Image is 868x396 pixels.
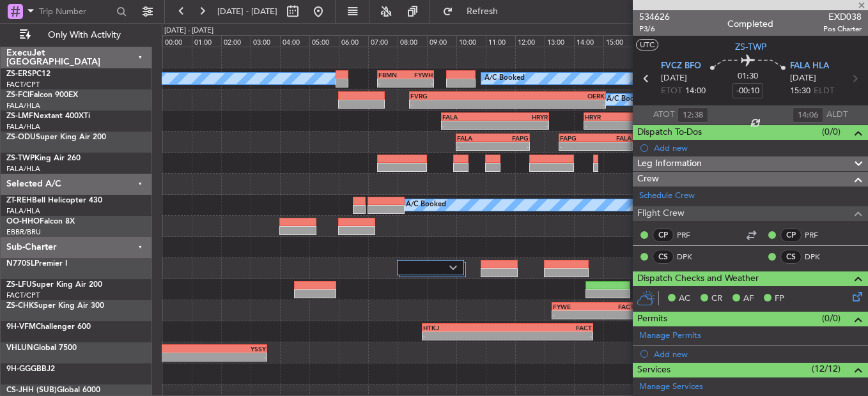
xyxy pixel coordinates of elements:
[378,79,405,87] div: -
[6,80,40,89] a: FACT/CPT
[456,35,486,47] div: 10:00
[654,349,862,360] div: Add new
[221,35,251,47] div: 02:00
[637,206,685,221] span: Flight Crew
[6,302,104,310] a: ZS-CHKSuper King Air 300
[6,227,41,237] a: EBBR/BRU
[639,24,670,34] span: P3/6
[6,155,35,162] span: ZS-TWP
[679,293,690,305] span: AC
[6,70,50,78] a: ZS-ERSPC12
[39,2,112,21] input: Trip Number
[493,134,529,142] div: FAPG
[6,197,102,204] a: ZT-REHBell Helicopter 430
[6,197,32,204] span: ZT-REH
[6,91,29,99] span: ZS-FCI
[406,79,433,87] div: -
[339,35,368,47] div: 06:00
[368,35,398,47] div: 07:00
[192,35,221,47] div: 01:00
[6,344,77,352] a: VHLUNGlobal 7500
[637,156,702,171] span: Leg Information
[495,113,548,121] div: HRYR
[6,206,40,216] a: FALA/HLA
[6,133,36,141] span: ZS-ODU
[823,24,862,34] span: Pos Charter
[508,100,605,108] div: -
[607,90,647,109] div: A/C Booked
[442,121,495,129] div: -
[6,386,57,394] span: CS-JHH (SUB)
[637,312,667,326] span: Permits
[661,72,687,85] span: [DATE]
[805,229,833,241] a: PRF
[685,85,706,98] span: 14:00
[6,344,33,352] span: VHLUN
[6,101,40,110] a: FALA/HLA
[814,85,834,98] span: ELDT
[508,324,592,331] div: FACT
[653,109,674,121] span: ATOT
[6,302,34,310] span: ZS-CHK
[6,281,32,289] span: ZS-LFU
[515,35,545,47] div: 12:00
[406,71,433,79] div: FYWH
[6,133,106,141] a: ZS-ODUSuper King Air 200
[6,386,100,394] a: CS-JHH (SUB)Global 6000
[639,10,670,24] span: 534626
[743,293,754,305] span: AF
[711,293,722,305] span: CR
[493,142,529,150] div: -
[637,271,759,286] span: Dispatch Checks and Weather
[6,365,55,373] a: 9H-GGGBBJ2
[6,122,40,132] a: FALA/HLA
[6,112,33,120] span: ZS-LMF
[677,251,706,263] a: DPK
[603,35,633,47] div: 15:00
[637,125,702,140] span: Dispatch To-Dos
[553,311,593,319] div: -
[423,332,508,340] div: -
[457,134,493,142] div: FALA
[6,164,40,174] a: FALA/HLA
[378,71,405,79] div: FBMN
[449,265,457,270] img: arrow-gray.svg
[822,125,841,139] span: (0/0)
[596,142,632,150] div: -
[593,311,633,319] div: -
[805,251,833,263] a: DPK
[823,10,862,24] span: EXD038
[495,121,548,129] div: -
[484,69,525,88] div: A/C Booked
[437,1,513,22] button: Refresh
[661,85,682,98] span: ETOT
[677,229,706,241] a: PRF
[410,100,508,108] div: -
[508,92,605,100] div: OERK
[639,190,695,202] a: Schedule Crew
[585,113,638,121] div: HRYR
[790,85,810,98] span: 15:30
[164,26,213,36] div: [DATE] - [DATE]
[636,39,658,50] button: UTC
[427,35,456,47] div: 09:00
[735,40,766,54] span: ZS-TWP
[309,35,339,47] div: 05:00
[574,35,603,47] div: 14:00
[33,31,135,40] span: Only With Activity
[6,291,40,300] a: FACT/CPT
[217,6,277,17] span: [DATE] - [DATE]
[423,324,508,331] div: HTKJ
[508,332,592,340] div: -
[14,25,139,45] button: Only With Activity
[654,142,862,153] div: Add new
[545,35,574,47] div: 13:00
[790,60,829,73] span: FALA HLA
[6,91,78,99] a: ZS-FCIFalcon 900EX
[653,250,674,264] div: CS
[6,260,67,268] a: N770SLPremier I
[442,113,495,121] div: FALA
[82,345,267,353] div: YSSY
[6,281,102,289] a: ZS-LFUSuper King Air 200
[780,228,802,242] div: CP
